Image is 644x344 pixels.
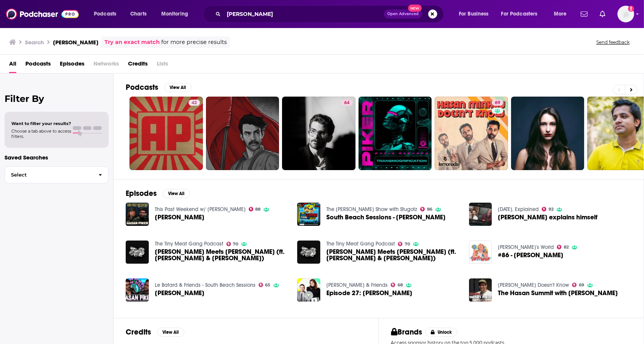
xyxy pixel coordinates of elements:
[53,39,98,46] h3: [PERSON_NAME]
[554,9,567,19] span: More
[11,121,71,126] span: Want to filter your results?
[501,9,538,19] span: For Podcasters
[628,6,634,12] svg: Add a profile image
[6,7,79,21] img: Podchaser - Follow, Share and Rate Podcasts
[549,8,576,20] button: open menu
[189,100,200,106] a: 42
[297,203,320,226] img: South Beach Sessions - Hasan Piker
[398,242,410,246] a: 70
[498,244,554,250] a: Stavvy's World
[387,12,419,16] span: Open Advanced
[459,9,489,19] span: For Business
[282,97,356,170] a: 64
[578,8,591,20] a: Show notifications dropdown
[297,241,320,264] img: Hasan Piker Meets Bryce Hall (ft. Hasan Piker & Bryce Hall)
[126,241,149,264] img: Hasan Piker Meets Bryce Hall (ft. Hasan Piker & Bryce Hall)
[498,282,569,288] a: Hasan Minhaj Doesn't Know
[126,278,149,302] img: Hasan Piker
[5,172,92,177] span: Select
[9,58,16,73] a: All
[326,290,412,296] a: Episode 27: Hasan Piker
[5,154,109,161] p: Saved Searches
[5,166,109,183] button: Select
[549,208,554,211] span: 92
[259,283,271,287] a: 65
[155,241,223,247] a: The Tiny Meat Gang Podcast
[498,290,618,296] a: The Hasan Summit with Hasan Piker
[326,290,412,296] span: Episode 27: [PERSON_NAME]
[326,249,460,261] span: [PERSON_NAME] Meets [PERSON_NAME] (ft. [PERSON_NAME] & [PERSON_NAME])
[297,278,320,302] img: Episode 27: Hasan Piker
[326,282,388,288] a: Krystal Kyle & Friends
[557,245,569,249] a: 82
[326,214,446,220] span: South Beach Sessions - [PERSON_NAME]
[224,8,384,20] input: Search podcasts, credits, & more...
[60,58,84,73] span: Episodes
[156,8,198,20] button: open menu
[542,207,554,211] a: 92
[425,328,457,337] button: Unlock
[255,208,260,211] span: 88
[210,5,451,23] div: Search podcasts, credits, & more...
[498,206,539,213] a: Today, Explained
[496,8,549,20] button: open menu
[157,58,168,73] span: Lists
[104,38,160,47] a: Try an exact match
[126,327,184,337] a: CreditsView All
[155,249,288,261] a: Hasan Piker Meets Bryce Hall (ft. Hasan Piker & Bryce Hall)
[25,58,51,73] a: Podcasts
[163,189,190,198] button: View All
[617,6,634,22] span: Logged in as SimonElement
[454,8,498,20] button: open menu
[155,249,288,261] span: [PERSON_NAME] Meets [PERSON_NAME] (ft. [PERSON_NAME] & [PERSON_NAME])
[155,290,204,296] a: Hasan Piker
[469,203,492,226] img: Hasan Piker explains himself
[5,93,109,104] h2: Filter By
[405,242,410,246] span: 70
[129,97,203,170] a: 42
[164,83,192,92] button: View All
[126,203,149,226] img: Hasan Piker
[391,283,403,287] a: 68
[161,9,188,19] span: Monitoring
[391,327,423,337] h2: Brands
[326,206,417,213] a: The Dan Le Batard Show with Stugotz
[498,252,563,258] a: #86 - Hasan Piker
[226,242,239,246] a: 70
[128,58,148,73] a: Credits
[155,282,256,288] a: Le Batard & Friends - South Beach Sessions
[498,290,618,296] span: The Hasan Summit with [PERSON_NAME]
[265,283,270,287] span: 65
[126,189,190,198] a: EpisodesView All
[341,100,352,106] a: 64
[495,99,500,107] span: 69
[126,189,157,198] h2: Episodes
[597,8,608,20] a: Show notifications dropdown
[420,207,432,211] a: 86
[155,206,246,213] a: This Past Weekend w/ Theo Von
[130,9,147,19] span: Charts
[594,39,632,45] button: Send feedback
[233,242,238,246] span: 70
[155,290,204,296] span: [PERSON_NAME]
[492,100,503,106] a: 69
[326,241,395,247] a: The Tiny Meat Gang Podcast
[617,6,634,22] button: Show profile menu
[94,9,116,19] span: Podcasts
[498,252,563,258] span: #86 - [PERSON_NAME]
[161,38,227,47] span: for more precise results
[469,278,492,302] img: The Hasan Summit with Hasan Piker
[384,9,422,19] button: Open AdvancedNew
[344,99,349,107] span: 64
[326,214,446,220] a: South Beach Sessions - Hasan Piker
[427,208,432,211] span: 86
[408,5,422,12] span: New
[498,214,597,220] span: [PERSON_NAME] explains himself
